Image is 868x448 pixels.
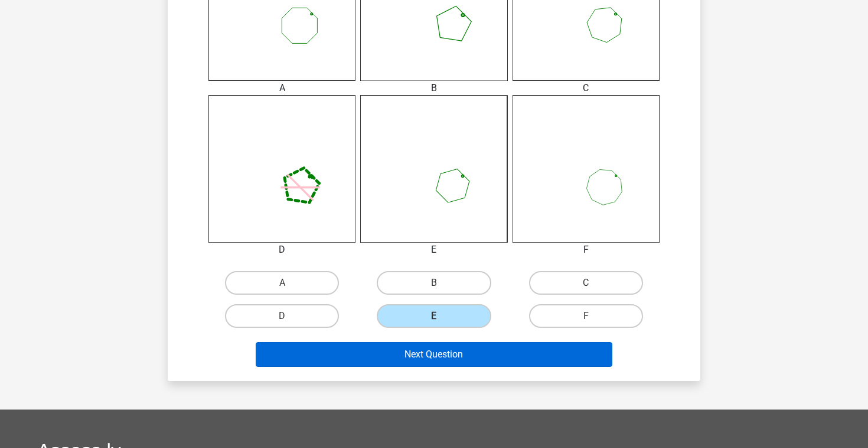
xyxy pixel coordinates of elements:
[504,81,668,95] div: C
[529,271,643,295] label: C
[504,243,668,257] div: F
[351,243,516,257] div: E
[529,304,643,328] label: F
[200,81,364,95] div: A
[377,271,491,295] label: B
[200,243,364,257] div: D
[377,304,491,328] label: E
[351,81,516,95] div: B
[256,342,613,367] button: Next Question
[225,271,339,295] label: A
[225,304,339,328] label: D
